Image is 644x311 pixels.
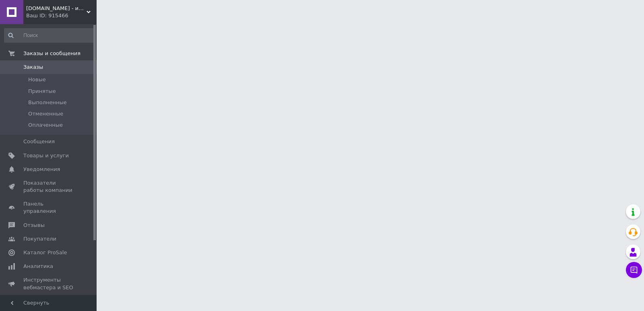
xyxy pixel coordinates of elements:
span: Выполненные [28,99,67,106]
span: Оплаченные [28,122,63,129]
span: Панель управления [23,200,74,215]
span: Новые [28,76,46,83]
span: OSPORT.UA - интернет магазин спортивных товаров [26,5,87,12]
span: Покупатели [23,235,56,243]
span: Уведомления [23,166,60,173]
span: Отзывы [23,222,45,229]
input: Поиск [4,28,95,43]
span: Заказы [23,64,43,71]
button: Чат с покупателем [626,262,642,278]
span: Товары и услуги [23,152,69,159]
span: Аналитика [23,263,53,270]
span: Принятые [28,88,56,95]
div: Ваш ID: 915466 [26,12,97,19]
span: Сообщения [23,138,55,145]
span: Инструменты вебмастера и SEO [23,276,74,291]
span: Показатели работы компании [23,179,74,194]
span: Отмененные [28,110,63,117]
span: Каталог ProSale [23,249,67,256]
span: Заказы и сообщения [23,50,80,57]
